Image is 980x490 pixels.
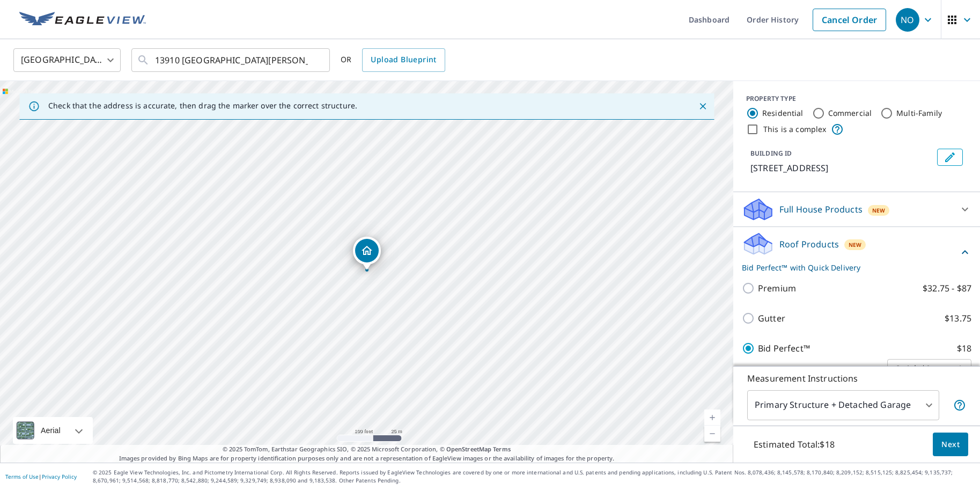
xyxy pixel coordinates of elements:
p: Full House Products [779,203,863,216]
div: Primary Structure + Detached Garage [747,390,939,420]
span: New [849,240,861,249]
div: NO [896,8,919,32]
button: Edit building 1 [937,149,963,166]
div: Dropped pin, building 1, Residential property, 13910 Invicta Dr Florissant, MO 63034 [353,237,381,270]
p: BUILDING ID [750,149,792,158]
p: $13.75 [945,312,971,325]
p: [STREET_ADDRESS] [750,162,933,174]
div: Full House ProductsNew [742,196,971,222]
div: [GEOGRAPHIC_DATA] [13,45,121,75]
label: This is a complex [763,124,827,135]
p: © 2025 Eagle View Technologies, Inc. and Pictometry International Corp. All Rights Reserved. Repo... [93,469,975,485]
span: Your report will include the primary structure and a detached garage if one exists. [953,399,966,412]
button: Close [696,99,710,113]
a: Upload Blueprint [362,48,445,72]
div: Aerial [38,417,64,444]
p: Premium [758,282,796,295]
label: Residential [762,108,804,119]
div: OR [341,48,445,72]
span: © 2025 TomTom, Earthstar Geographics SIO, © 2025 Microsoft Corporation, © [223,445,511,454]
p: $32.75 - $87 [923,282,971,295]
a: Cancel Order [813,9,886,31]
a: Privacy Policy [42,473,77,480]
p: Estimated Total: $18 [745,433,843,456]
div: Quick $0 [887,354,971,384]
a: Terms [493,445,511,453]
p: Bid Perfect™ [758,342,810,355]
label: Commercial [828,108,872,119]
a: Current Level 18, Zoom Out [704,426,720,442]
div: Aerial [13,417,93,444]
div: Roof ProductsNewBid Perfect™ with Quick Delivery [742,231,971,273]
p: Gutter [758,312,785,325]
p: Check that the address is accurate, then drag the marker over the correct structure. [48,101,357,111]
label: Multi-Family [896,108,942,119]
input: Search by address or latitude-longitude [155,45,308,75]
span: Upload Blueprint [371,53,436,67]
div: PROPERTY TYPE [746,94,967,104]
p: Measurement Instructions [747,372,966,385]
p: Roof Products [779,238,839,251]
p: Delivery [742,364,887,374]
p: | [5,473,77,480]
a: OpenStreetMap [446,445,491,453]
span: Next [941,438,960,451]
a: Current Level 18, Zoom In [704,409,720,426]
button: Next [933,433,968,457]
a: Terms of Use [5,473,39,480]
span: New [872,206,885,215]
img: EV Logo [19,12,146,28]
p: Bid Perfect™ with Quick Delivery [742,262,959,273]
p: $18 [957,342,971,355]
